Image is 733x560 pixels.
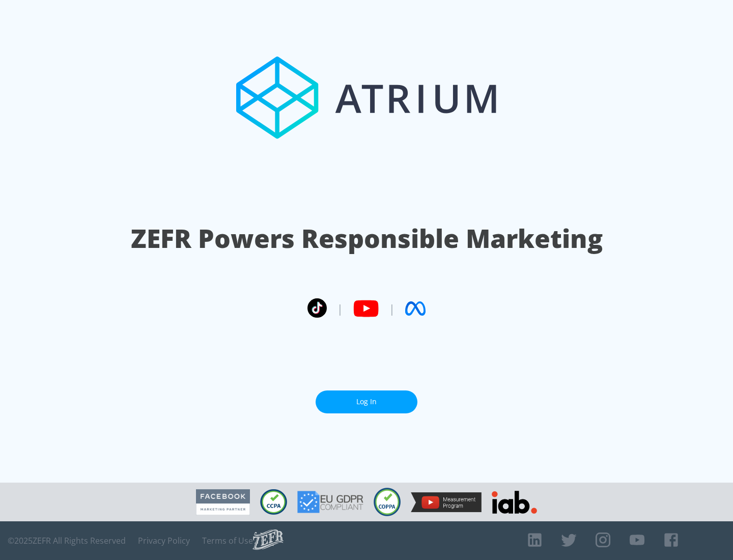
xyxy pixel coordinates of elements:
a: Terms of Use [202,536,253,546]
span: | [337,301,343,316]
img: IAB [492,491,537,514]
img: GDPR Compliant [297,491,363,513]
a: Privacy Policy [138,536,190,546]
img: Facebook Marketing Partner [196,489,250,515]
span: | [389,301,395,316]
h1: ZEFR Powers Responsible Marketing [131,221,603,256]
span: © 2025 ZEFR All Rights Reserved [8,536,126,546]
img: COPPA Compliant [374,488,401,516]
img: CCPA Compliant [260,489,287,515]
a: Log In [316,390,417,413]
img: YouTube Measurement Program [411,492,482,512]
